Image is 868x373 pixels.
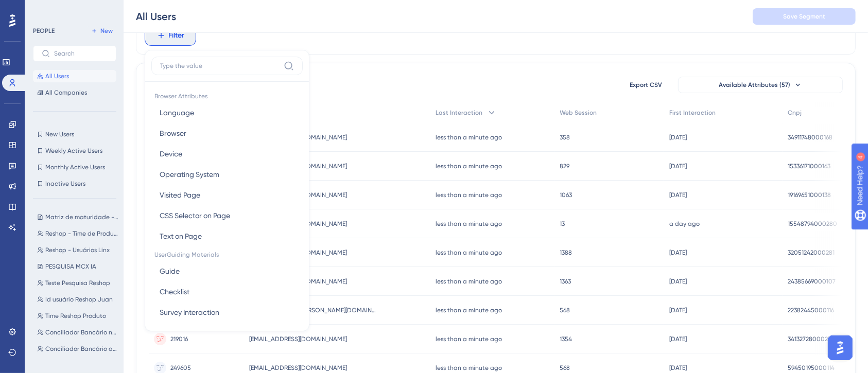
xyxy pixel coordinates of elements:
span: 19169651000138 [788,191,831,199]
span: 829 [560,162,570,170]
span: Visited Page [160,189,200,201]
time: [DATE] [669,134,687,141]
button: Visited Page [151,185,303,205]
button: Language [151,102,303,123]
button: All Companies [33,86,116,99]
span: 568 [560,306,570,314]
time: less than a minute ago [436,249,502,256]
span: Last Interaction [436,109,482,117]
span: Conciliador Bancário antigo ativado [45,345,118,353]
span: 1063 [560,191,572,199]
span: Browser Attributes [151,88,303,102]
span: Language [160,106,194,119]
span: 34132728000270 [788,335,835,343]
button: Checklist [151,281,303,302]
button: Available Attributes (57) [678,77,843,93]
span: [EMAIL_ADDRESS][DOMAIN_NAME] [249,364,347,372]
time: less than a minute ago [436,278,502,285]
button: Conciliador Bancário antigo ativado [33,343,123,355]
span: 59450195000114 [788,364,835,372]
span: Browser [160,127,186,139]
button: All Users [33,70,116,82]
time: less than a minute ago [436,134,502,141]
time: [DATE] [669,163,687,170]
button: Reshop - Usuários Linx [33,244,123,256]
span: Save Segment [783,12,825,21]
span: Text on Page [160,230,202,242]
span: Device [160,148,182,160]
div: 4 [72,5,75,13]
time: a day ago [669,220,700,227]
span: Export CSV [630,81,663,89]
button: Id usuário Reshop Juan [33,293,123,306]
span: All Users [45,72,69,80]
span: 249605 [170,364,191,372]
button: Save Segment [753,8,856,25]
span: 15336171000163 [788,162,830,170]
span: 568 [560,364,570,372]
span: 24385669000107 [788,277,836,286]
span: 219016 [170,335,188,343]
button: Survey Interaction [151,302,303,323]
div: PEOPLE [33,27,55,35]
span: 22382445000116 [788,306,834,314]
span: Checklist [160,286,189,298]
span: Monthly Active Users [45,163,105,171]
span: Inactive Users [45,180,85,188]
span: 358 [560,133,570,141]
input: Search [54,50,108,57]
span: Web Session [560,109,597,117]
time: [DATE] [669,191,687,199]
span: Teste Pesquisa Reshop [45,279,110,287]
button: Conciliador Bancário novo ativado [33,326,123,339]
button: Monthly Active Users [33,161,116,173]
button: PESQUISA MCX IA [33,260,123,273]
span: CSS Selector on Page [160,209,230,222]
span: PESQUISA MCX IA [45,262,96,271]
span: Time Reshop Produto [45,312,106,320]
span: Conciliador Bancário novo ativado [45,328,118,336]
time: [DATE] [669,335,687,343]
span: 1363 [560,277,571,286]
span: 32051242000281 [788,248,835,257]
button: Teste Pesquisa Reshop [33,277,123,289]
span: Weekly Active Users [45,147,102,155]
button: New [88,25,116,37]
button: Matriz de maturidade - FRQ [33,211,123,223]
span: Id usuário Reshop Juan [45,295,113,304]
time: [DATE] [669,249,687,256]
div: All Users [136,9,176,24]
span: Available Attributes (57) [719,81,791,89]
button: Device [151,144,303,164]
span: Filter [169,29,185,42]
button: Text on Page [151,226,303,246]
span: UserGuiding Materials [151,246,303,261]
time: [DATE] [669,278,687,285]
span: Survey Interaction [160,306,219,318]
span: Cnpj [788,109,802,117]
span: 1388 [560,248,572,257]
span: New [100,27,113,35]
span: Need Help? [24,3,64,15]
button: Time Reshop Produto [33,310,123,322]
span: 1354 [560,335,572,343]
button: New Users [33,128,116,140]
span: Reshop - Usuários Linx [45,246,110,254]
span: 15548794000280 [788,220,837,228]
button: Weekly Active Users [33,145,116,157]
span: Reshop - Time de Produtos [45,229,118,238]
button: Guide [151,261,303,281]
span: Guide [160,265,180,277]
time: [DATE] [669,307,687,314]
time: less than a minute ago [436,191,502,199]
span: 13 [560,220,565,228]
button: Operating System [151,164,303,185]
time: [DATE] [669,364,687,371]
time: less than a minute ago [436,364,502,371]
time: less than a minute ago [436,335,502,343]
button: Browser [151,123,303,144]
button: Filter [145,25,196,46]
span: [EMAIL_ADDRESS][DOMAIN_NAME] [249,335,347,343]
